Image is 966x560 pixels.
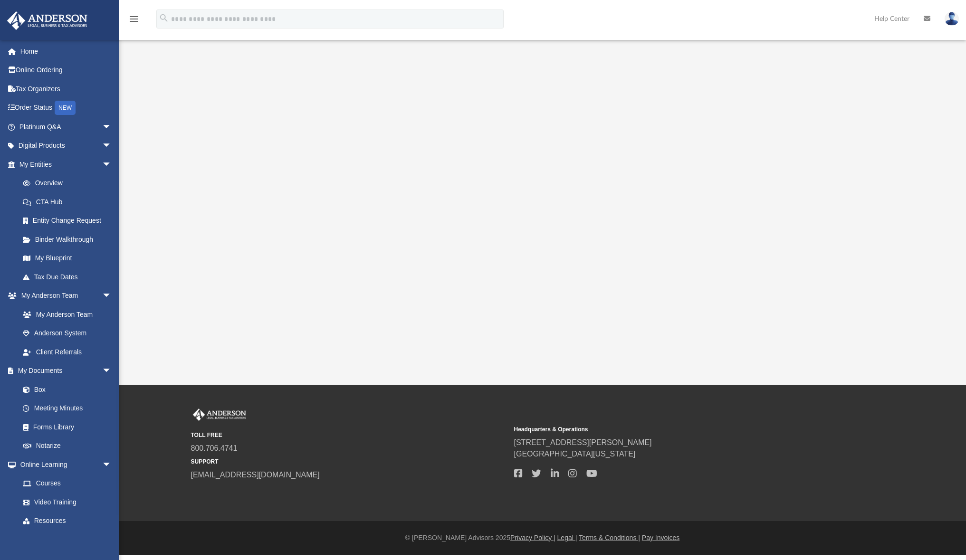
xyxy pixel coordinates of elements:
[13,324,121,343] a: Anderson System
[7,286,121,305] a: My Anderson Teamarrow_drop_down
[13,211,126,230] a: Entity Change Request
[159,13,169,23] i: search
[13,174,126,193] a: Overview
[128,18,140,25] a: menu
[7,79,126,98] a: Tax Organizers
[7,42,126,61] a: Home
[13,380,116,399] a: Box
[514,438,652,446] a: [STREET_ADDRESS][PERSON_NAME]
[13,249,121,268] a: My Blueprint
[557,534,577,541] a: Legal |
[13,192,126,211] a: CTA Hub
[13,474,121,493] a: Courses
[128,13,140,25] i: menu
[7,455,121,474] a: Online Learningarrow_drop_down
[102,155,121,174] span: arrow_drop_down
[7,61,126,80] a: Online Ordering
[191,457,507,466] small: SUPPORT
[191,471,320,479] a: [EMAIL_ADDRESS][DOMAIN_NAME]
[119,533,966,543] div: © [PERSON_NAME] Advisors 2025
[7,117,126,136] a: Platinum Q&Aarrow_drop_down
[579,534,640,541] a: Terms & Conditions |
[13,399,121,418] a: Meeting Minutes
[13,342,121,361] a: Client Referrals
[7,361,121,380] a: My Documentsarrow_drop_down
[642,534,679,541] a: Pay Invoices
[13,267,126,286] a: Tax Due Dates
[102,136,121,156] span: arrow_drop_down
[191,408,248,421] img: Anderson Advisors Platinum Portal
[7,136,126,155] a: Digital Productsarrow_drop_down
[13,512,121,531] a: Resources
[7,98,126,118] a: Order StatusNEW
[4,11,90,30] img: Anderson Advisors Platinum Portal
[191,431,507,439] small: TOLL FREE
[13,230,126,249] a: Binder Walkthrough
[102,286,121,306] span: arrow_drop_down
[514,425,831,434] small: Headquarters & Operations
[102,455,121,475] span: arrow_drop_down
[945,12,959,26] img: User Pic
[7,155,126,174] a: My Entitiesarrow_drop_down
[13,437,121,456] a: Notarize
[13,418,116,437] a: Forms Library
[191,444,238,452] a: 800.706.4741
[13,493,116,512] a: Video Training
[514,450,636,458] a: [GEOGRAPHIC_DATA][US_STATE]
[13,305,116,324] a: My Anderson Team
[102,117,121,137] span: arrow_drop_down
[510,534,555,541] a: Privacy Policy |
[55,101,76,115] div: NEW
[102,361,121,381] span: arrow_drop_down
